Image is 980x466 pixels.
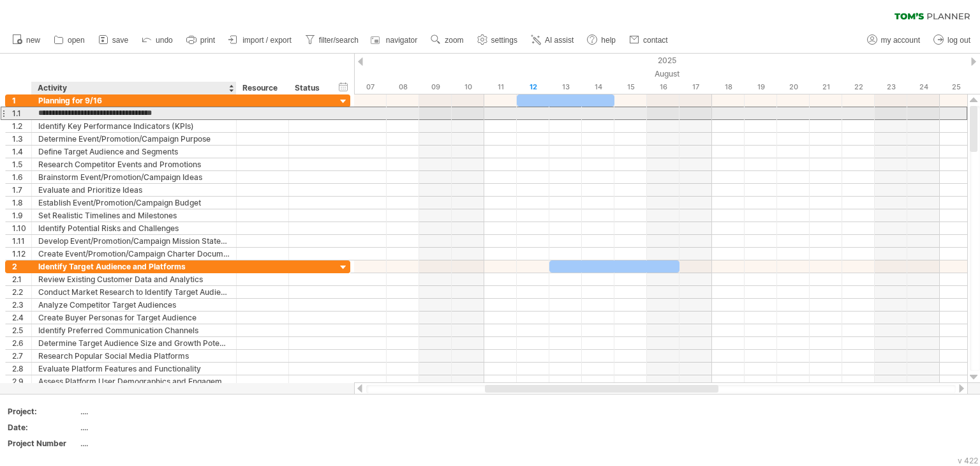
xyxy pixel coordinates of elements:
[38,197,230,209] div: Establish Event/Promotion/Campaign Budget
[12,248,31,260] div: 1.12
[156,36,173,45] span: undo
[38,324,230,336] div: Identify Preferred Communication Channels
[95,32,132,49] a: save
[38,375,230,387] div: Assess Platform User Demographics and Engagement
[712,80,745,94] div: Monday, 18 August 2025
[38,120,230,132] div: Identify Key Performance Indicators (KPIs)
[452,80,484,94] div: Sunday, 10 August 2025
[38,133,230,145] div: Determine Event/Promotion/Campaign Purpose
[38,363,230,375] div: Evaluate Platform Features and Functionality
[38,171,230,183] div: Brainstorm Event/Promotion/Campaign Ideas
[12,120,31,132] div: 1.2
[545,36,574,45] span: AI assist
[582,80,614,94] div: Thursday, 14 August 2025
[930,32,974,49] a: log out
[12,235,31,247] div: 1.11
[38,337,230,349] div: Determine Target Audience Size and Growth Potential
[842,80,875,94] div: Friday, 22 August 2025
[947,36,970,45] span: log out
[38,146,230,158] div: Define Target Audience and Segments
[112,36,128,45] span: save
[12,209,31,222] div: 1.9
[80,406,188,417] div: ....
[12,350,31,362] div: 2.7
[419,80,452,94] div: Saturday, 9 August 2025
[8,438,78,449] div: Project Number
[647,80,679,94] div: Saturday, 16 August 2025
[679,80,712,94] div: Sunday, 17 August 2025
[777,80,810,94] div: Wednesday, 20 August 2025
[12,184,31,196] div: 1.7
[12,363,31,375] div: 2.8
[940,80,972,94] div: Monday, 25 August 2025
[614,80,647,94] div: Friday, 15 August 2025
[295,82,323,94] div: Status
[242,36,292,45] span: import / export
[484,80,517,94] div: Monday, 11 August 2025
[242,82,281,94] div: Resource
[386,36,417,45] span: navigator
[225,32,295,49] a: import / export
[387,80,419,94] div: Friday, 8 August 2025
[38,222,230,234] div: Identify Potential Risks and Challenges
[12,171,31,183] div: 1.6
[12,260,31,273] div: 2
[12,312,31,324] div: 2.4
[474,32,521,49] a: settings
[38,286,230,298] div: Conduct Market Research to Identify Target Audience
[12,273,31,285] div: 2.1
[68,36,85,45] span: open
[12,158,31,170] div: 1.5
[864,32,924,49] a: my account
[38,299,230,311] div: Analyze Competitor Target Audiences
[12,286,31,298] div: 2.2
[12,222,31,234] div: 1.10
[810,80,842,94] div: Thursday, 21 August 2025
[584,32,620,49] a: help
[881,36,920,45] span: my account
[491,36,517,45] span: settings
[12,146,31,158] div: 1.4
[549,80,582,94] div: Wednesday, 13 August 2025
[138,32,177,49] a: undo
[8,422,78,433] div: Date:
[8,406,78,417] div: Project:
[38,184,230,196] div: Evaluate and Prioritize Ideas
[875,80,907,94] div: Saturday, 23 August 2025
[12,107,31,119] div: 1.1
[38,94,230,107] div: Planning for 9/16
[626,32,672,49] a: contact
[38,209,230,222] div: Set Realistic Timelines and Milestones
[38,158,230,170] div: Research Competitor Events and Promotions
[9,32,44,49] a: new
[319,36,359,45] span: filter/search
[12,197,31,209] div: 1.8
[601,36,616,45] span: help
[38,350,230,362] div: Research Popular Social Media Platforms
[80,438,188,449] div: ....
[528,32,577,49] a: AI assist
[12,299,31,311] div: 2.3
[50,32,89,49] a: open
[12,375,31,387] div: 2.9
[38,312,230,324] div: Create Buyer Personas for Target Audience
[200,36,215,45] span: print
[38,235,230,247] div: Develop Event/Promotion/Campaign Mission Statement
[12,324,31,336] div: 2.5
[369,32,421,49] a: navigator
[302,32,362,49] a: filter/search
[907,80,940,94] div: Sunday, 24 August 2025
[643,36,668,45] span: contact
[12,337,31,349] div: 2.6
[958,456,978,465] div: v 422
[183,32,219,49] a: print
[354,80,387,94] div: Thursday, 7 August 2025
[38,248,230,260] div: Create Event/Promotion/Campaign Charter Document
[445,36,463,45] span: zoom
[517,80,549,94] div: Tuesday, 12 August 2025
[12,94,31,107] div: 1
[12,133,31,145] div: 1.3
[38,260,230,273] div: Identify Target Audience and Platforms
[26,36,40,45] span: new
[80,422,188,433] div: ....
